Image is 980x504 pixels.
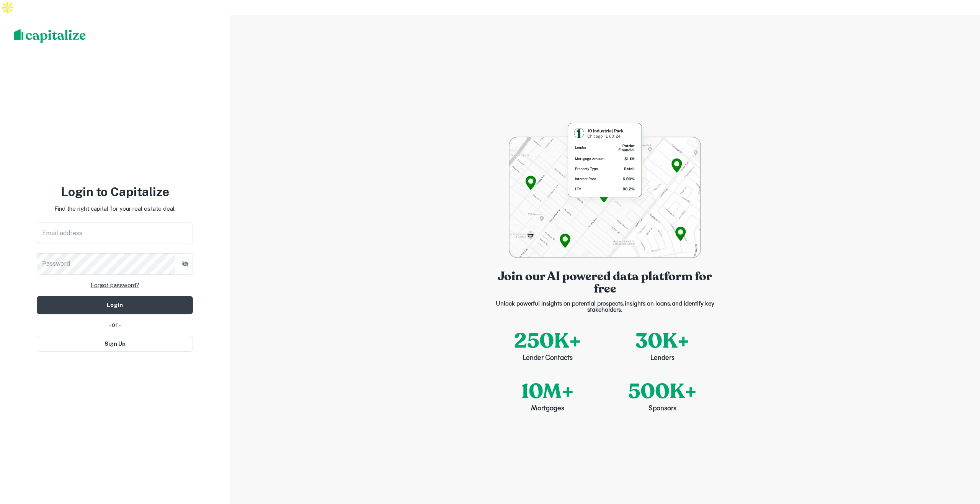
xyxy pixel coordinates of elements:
[942,443,980,480] iframe: Chat Widget
[628,376,697,407] p: 500K+
[521,376,574,407] p: 10M+
[531,404,564,414] p: Mortgages
[37,320,193,330] div: - or -
[635,325,689,356] p: 30K+
[54,204,176,213] p: Find the right capital for your real estate deal.
[91,281,139,290] a: Forgot password?
[509,120,701,258] img: login-bg
[490,301,720,313] p: Unlock powerful insights on potential prospects, insights on loans, and identify key stakeholders.
[37,336,193,352] button: Sign Up
[648,404,676,414] p: Sponsors
[650,353,675,364] p: Lenders
[14,29,86,43] img: capitalize-logo.png
[514,325,581,356] p: 250K+
[490,270,720,295] p: Join our AI powered data platform for free
[37,183,193,201] h3: Login to Capitalize
[37,296,193,314] button: Login
[523,353,573,364] p: Lender Contacts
